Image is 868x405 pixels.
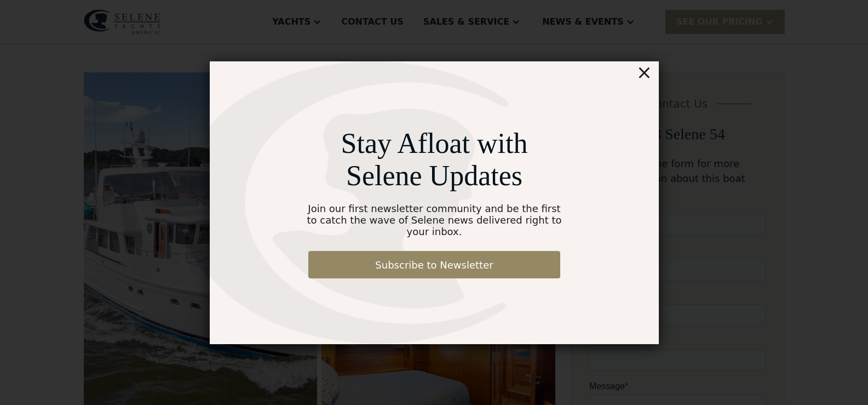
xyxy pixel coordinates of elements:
[636,61,652,83] div: ×
[301,127,567,192] div: Stay Afloat with Selene Updates
[3,243,176,272] span: Unsubscribe any time by clicking the link at the bottom of any message
[3,243,124,263] strong: I want to subscribe to your Newsletter.
[3,244,10,251] input: I want to subscribe to your Newsletter.Unsubscribe any time by clicking the link at the bottom of...
[301,203,567,237] div: Join our first newsletter community and be the first to catch the wave of Selene news delivered r...
[308,251,560,278] a: Subscribe to Newsletter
